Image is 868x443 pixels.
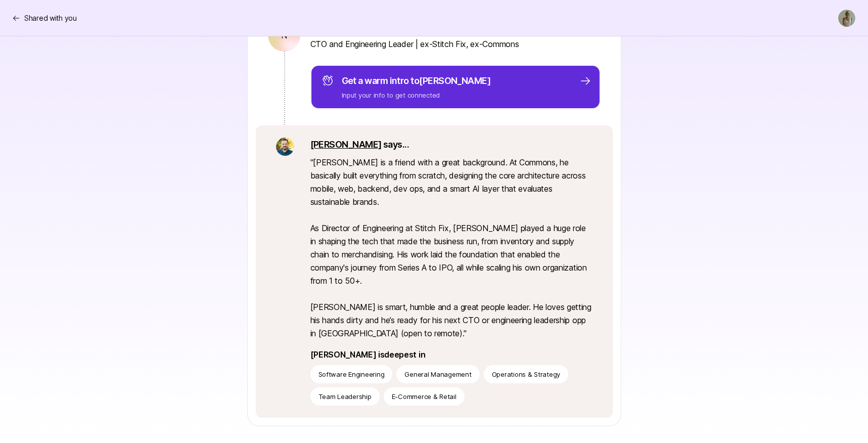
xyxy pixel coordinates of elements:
[276,138,294,156] img: 94ddba96_162a_4062_a6fe_bdab82155b16.jpg
[492,369,561,379] p: Operations & Strategy
[342,74,491,88] p: Get a warm intro
[310,139,382,150] a: [PERSON_NAME]
[24,12,77,24] p: Shared with you
[310,138,592,152] p: says...
[310,37,601,51] p: CTO and Engineering Leader | ex-Stitch Fix, ex-Commons
[268,19,300,109] a: N
[318,369,385,379] p: Software Engineering
[310,156,592,340] p: " [PERSON_NAME] is a friend with a great background. At Commons, he basically built everything fr...
[318,391,372,402] p: Team Leadership
[838,9,856,27] button: Ashlea Sommer
[838,10,855,27] img: Ashlea Sommer
[404,369,471,379] p: General Management
[342,90,491,100] p: Input your info to get connected
[410,75,490,86] span: to [PERSON_NAME]
[310,348,592,361] p: [PERSON_NAME] is deepest in
[392,391,456,402] p: E-Commerce & Retail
